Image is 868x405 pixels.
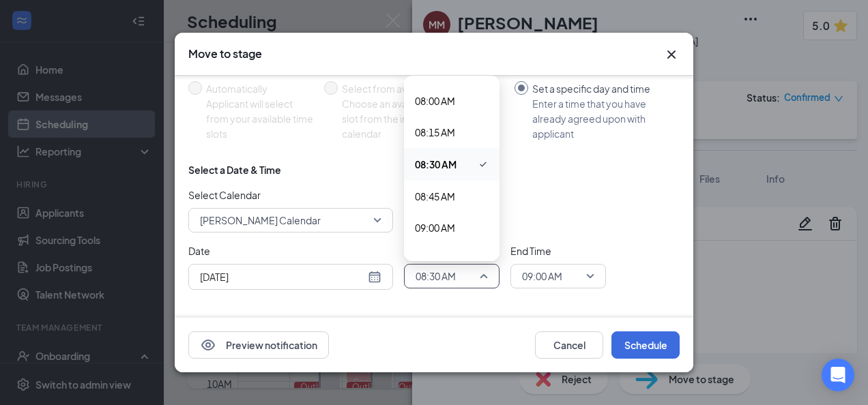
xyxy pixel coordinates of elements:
span: 08:30 AM [415,157,457,172]
span: 09:15 AM [415,252,455,267]
span: [PERSON_NAME] Calendar [200,210,321,230]
span: Date [188,243,393,258]
span: 09:00 AM [522,266,562,286]
h3: Move to stage [188,46,262,61]
div: Select a Date & Time [188,163,281,177]
button: EyePreview notification [188,331,329,359]
span: End Time [510,243,606,258]
button: Close [663,46,680,63]
span: 08:15 AM [415,125,455,140]
div: Enter a time that you have already agreed upon with applicant [532,96,669,141]
span: 08:30 AM [416,266,456,286]
div: Choose an available day and time slot from the interview lead’s calendar [342,96,504,141]
div: Set a specific day and time [532,81,669,96]
span: 08:45 AM [415,189,455,204]
button: Schedule [611,331,680,359]
div: Automatically [206,81,313,96]
svg: Checkmark [478,156,489,172]
span: Select Calendar [188,187,393,202]
svg: Cross [663,46,680,63]
svg: Eye [200,337,216,353]
button: Cancel [535,331,603,359]
span: 08:00 AM [415,93,455,108]
div: Applicant will select from your available time slots [206,96,313,141]
div: Select from availability [342,81,504,96]
input: Aug 28, 2025 [200,269,365,284]
span: 09:00 AM [415,220,455,235]
div: Open Intercom Messenger [822,359,854,391]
